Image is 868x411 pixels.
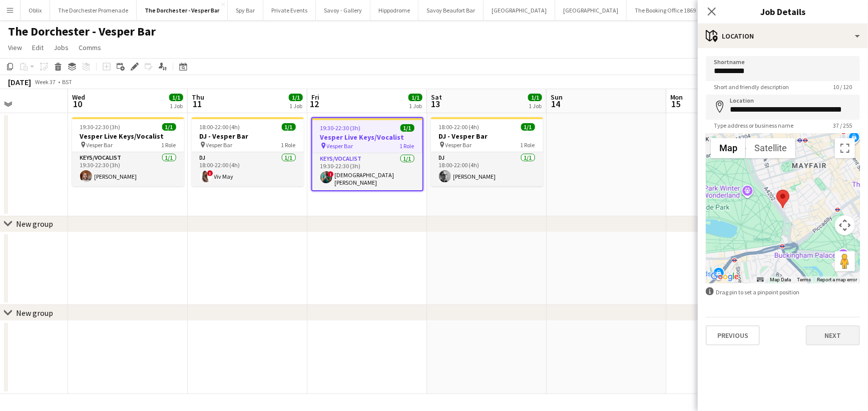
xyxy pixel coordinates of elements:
[551,93,563,102] span: Sun
[8,77,31,87] div: [DATE]
[708,270,741,283] img: Google
[806,325,860,345] button: Next
[312,153,422,190] app-card-role: Keys/Vocalist1/119:30-22:30 (3h)![DEMOGRAPHIC_DATA][PERSON_NAME]
[669,98,683,110] span: 15
[79,43,101,52] span: Comms
[698,5,868,18] h3: Job Details
[555,1,627,20] button: [GEOGRAPHIC_DATA]
[50,41,73,54] a: Jobs
[16,308,53,318] div: New group
[670,93,683,102] span: Mon
[431,132,543,141] h3: DJ - Vesper Bar
[170,102,183,110] div: 1 Job
[289,94,303,101] span: 1/1
[484,1,555,20] button: [GEOGRAPHIC_DATA]
[431,117,543,186] app-job-card: 18:00-22:00 (4h)1/1DJ - Vesper Bar Vesper Bar1 RoleDJ1/118:00-22:00 (4h)[PERSON_NAME]
[72,93,85,102] span: Wed
[72,117,184,186] app-job-card: 19:30-22:30 (3h)1/1Vesper Live Keys/Vocalist Vesper Bar1 RoleKeys/Vocalist1/119:30-22:30 (3h)[PER...
[200,123,240,131] span: 18:00-22:00 (4h)
[708,270,741,283] a: Open this area in Google Maps (opens a new window)
[835,138,855,158] button: Toggle fullscreen view
[400,124,414,132] span: 1/1
[320,124,361,132] span: 19:30-22:30 (3h)
[706,325,760,345] button: Previous
[62,78,72,86] div: BST
[8,24,156,39] h1: The Dorchester - Vesper Bar
[711,138,746,158] button: Show street map
[549,98,563,110] span: 14
[446,141,472,149] span: Vesper Bar
[312,133,422,142] h3: Vesper Live Keys/Vocalist
[207,170,213,176] span: !
[190,98,204,110] span: 11
[282,123,296,131] span: 1/1
[400,142,414,150] span: 1 Role
[8,43,22,52] span: View
[835,251,855,271] button: Drag Pegman onto the map to open Street View
[169,94,183,101] span: 1/1
[87,141,113,149] span: Vesper Bar
[418,1,484,20] button: Savoy Beaufort Bar
[825,122,860,129] span: 37 / 255
[263,1,316,20] button: Private Events
[746,138,795,158] button: Show satellite imagery
[75,41,105,54] a: Comms
[431,152,543,186] app-card-role: DJ1/118:00-22:00 (4h)[PERSON_NAME]
[529,102,542,110] div: 1 Job
[54,43,69,52] span: Jobs
[327,142,353,150] span: Vesper Bar
[192,93,204,102] span: Thu
[698,24,868,48] div: Location
[228,1,263,20] button: Spy Bar
[409,102,422,110] div: 1 Job
[757,276,764,283] button: Keyboard shortcuts
[429,98,442,110] span: 13
[817,277,857,282] a: Report a map error
[28,41,48,54] a: Edit
[192,152,304,186] app-card-role: DJ1/118:00-22:00 (4h)!Viv May
[311,93,319,102] span: Fri
[137,1,228,20] button: The Dorchester - Vesper Bar
[281,141,296,149] span: 1 Role
[192,132,304,141] h3: DJ - Vesper Bar
[431,93,442,102] span: Sat
[528,94,542,101] span: 1/1
[72,132,184,141] h3: Vesper Live Keys/Vocalist
[706,122,801,129] span: Type address or business name
[825,83,860,91] span: 10 / 120
[289,102,302,110] div: 1 Job
[33,78,58,86] span: Week 37
[16,219,53,229] div: New group
[439,123,480,131] span: 18:00-22:00 (4h)
[835,215,855,235] button: Map camera controls
[408,94,422,101] span: 1/1
[521,123,535,131] span: 1/1
[162,123,176,131] span: 1/1
[32,43,44,52] span: Edit
[706,287,860,297] div: Drag pin to set a pinpoint position
[192,117,304,186] app-job-card: 18:00-22:00 (4h)1/1DJ - Vesper Bar Vesper Bar1 RoleDJ1/118:00-22:00 (4h)!Viv May
[328,171,334,177] span: !
[50,1,137,20] button: The Dorchester Promenade
[4,41,26,54] a: View
[72,152,184,186] app-card-role: Keys/Vocalist1/119:30-22:30 (3h)[PERSON_NAME]
[206,141,233,149] span: Vesper Bar
[310,98,319,110] span: 12
[162,141,176,149] span: 1 Role
[797,277,811,282] a: Terms (opens in new tab)
[521,141,535,149] span: 1 Role
[770,276,791,283] button: Map Data
[71,98,85,110] span: 10
[316,1,370,20] button: Savoy - Gallery
[21,1,50,20] button: Oblix
[311,117,423,191] app-job-card: 19:30-22:30 (3h)1/1Vesper Live Keys/Vocalist Vesper Bar1 RoleKeys/Vocalist1/119:30-22:30 (3h)![DE...
[370,1,418,20] button: Hippodrome
[627,1,704,20] button: The Booking Office 1869
[80,123,121,131] span: 19:30-22:30 (3h)
[706,83,797,91] span: Short and friendly description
